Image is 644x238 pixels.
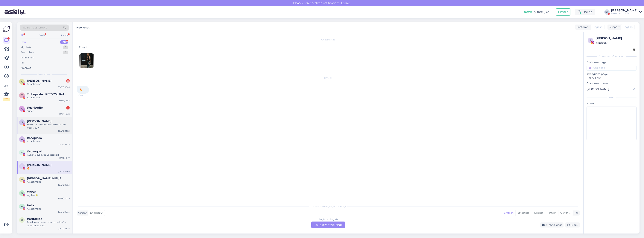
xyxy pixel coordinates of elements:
span: English [593,25,602,29]
div: Take over the chat [311,222,345,228]
span: H [21,205,23,208]
div: [DATE] 12:47 [58,227,70,230]
div: Choose the language and reply [77,205,580,208]
div: 0 [63,46,68,49]
span: #oruug1ot [27,217,42,221]
p: Ballzy Eesti [587,76,637,80]
div: Team chats [21,51,34,54]
div: Kuna tulevad Ja3 veebipoodi [27,153,70,157]
div: Try free [DATE]: [524,10,554,14]
b: New! [524,10,532,14]
div: Reply to [79,46,580,49]
div: [DATE] 16:23 [58,184,70,186]
div: All [20,33,24,38]
div: Look Here [3,84,10,101]
input: Add a tag [587,65,637,71]
span: T [21,94,23,97]
div: Online [575,9,595,15]
div: Estonian [515,210,531,216]
div: Russian [531,210,545,216]
div: Me [573,211,578,215]
span: Heliis [27,204,35,207]
div: Customer [575,25,590,29]
span: New chats [38,73,50,76]
div: Attachment [27,82,70,86]
div: Extra [587,96,637,99]
div: English to English [319,218,338,221]
div: [DATE] 16:17 [59,99,70,102]
div: # ratfa6ty [596,41,635,45]
span: Enable [340,1,351,5]
div: AI Assistant [21,56,34,60]
div: Visitor [77,211,87,215]
div: Archive chat [540,222,563,228]
span: r [590,39,591,42]
div: [DATE] 9:47 [59,157,70,159]
span: i [22,165,22,167]
div: [DATE] 16:45 [58,86,70,89]
span: REBECA KIBUR [27,177,62,180]
div: 99+ [60,40,68,44]
div: Attachment [27,207,70,210]
span: s [21,192,23,194]
div: [DATE] 17:48 [58,170,70,173]
div: Archived [21,66,31,70]
div: 2 / 3 [3,98,10,101]
span: C [21,80,23,83]
div: Chat started [77,38,580,41]
div: 2 [66,79,70,83]
div: Finnish [545,210,558,216]
div: SR [604,9,610,15]
span: #vcvoqoxi [27,150,42,153]
div: Streetbrand OÜ [611,12,638,15]
span: 17:48 [78,94,92,97]
label: New chat [76,25,89,30]
div: Hello! Can I expect some response from you? [27,123,70,130]
div: Support [607,25,620,29]
span: inge kangur [27,163,51,167]
span: o [21,219,23,221]
span: R [21,178,23,181]
div: All [21,61,24,65]
span: S [21,121,23,124]
span: 🔥 [79,88,82,91]
div: say less😶‍🌫️ [27,194,70,197]
div: [PERSON_NAME] [611,9,638,12]
div: Socials [60,33,69,38]
button: Emails [556,8,570,16]
div: [DATE] 22:38 [58,143,70,146]
div: 8 [63,51,68,54]
span: v [21,151,23,154]
a: [PERSON_NAME]Streetbrand OÜ [611,9,642,15]
input: Add name [587,87,632,91]
span: #gshbgd1e [27,106,43,109]
div: Super [27,109,70,113]
span: #asopiaao [27,136,42,140]
div: 🔥 [27,167,70,170]
div: New [21,40,26,44]
div: Web [39,33,45,38]
div: Attachment [27,180,70,184]
div: [DATE] 20:39 [58,197,70,200]
div: Block [565,222,580,228]
span: CECILIA [27,79,51,82]
span: Simona Junkere [27,119,51,123]
p: Customer tags [587,60,637,64]
div: Customer information [587,55,637,58]
span: English [623,25,633,29]
div: My chats [21,46,31,49]
span: Other [560,211,568,214]
span: Triibupasta | RETS 25 | Kultuurikatel 3.okt [27,93,66,96]
p: Notes [587,101,637,105]
p: Instagram page [587,72,637,76]
div: 1 [66,106,70,110]
div: [DATE] 13:23 [58,130,70,132]
span: a [21,138,23,140]
p: Customer name [587,81,637,85]
div: [DATE] 19:35 [58,210,70,213]
div: Attachment [27,140,70,143]
div: Tere kas esimesel ostul on teil mõni sooduskood ka? [27,221,70,227]
span: English [90,211,100,215]
span: Search customers [23,26,47,30]
img: Askly Logo [3,25,10,32]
